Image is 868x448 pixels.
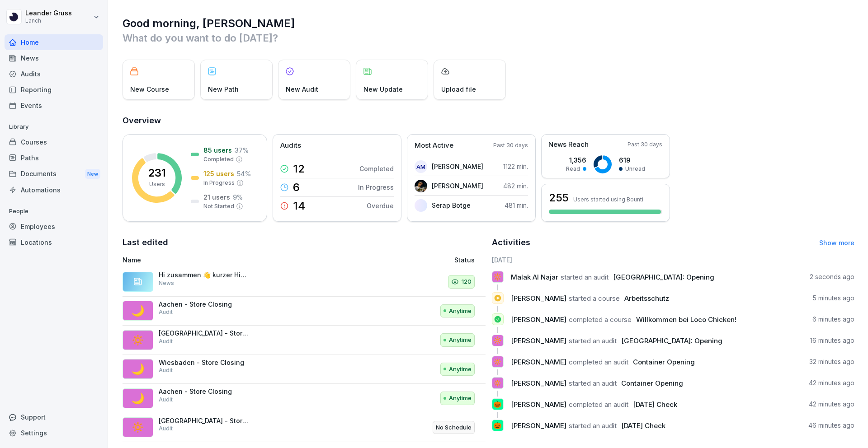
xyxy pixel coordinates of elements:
p: Audit [159,396,173,404]
p: 🌙 [131,303,145,319]
p: Past 30 days [493,141,528,149]
p: New Update [363,84,403,94]
p: New Path [208,84,239,94]
a: 🌙Wiesbaden - Store ClosingAuditAnytime [123,355,486,384]
span: [PERSON_NAME] [511,400,566,409]
p: Library [5,120,103,134]
a: 🔅[GEOGRAPHIC_DATA] - Store OpeningAuditAnytime [123,326,486,355]
span: completed an audit [569,358,628,366]
span: Container Opening [633,358,695,366]
p: 54 % [237,169,251,178]
p: 🔆 [493,271,502,283]
p: Anytime [449,307,472,316]
p: 37 % [235,145,249,155]
a: Paths [5,150,103,166]
p: What do you want to do [DATE]? [123,31,854,45]
p: News [159,279,174,287]
h3: 255 [549,190,569,205]
p: [PERSON_NAME] [432,181,483,191]
p: 231 [148,168,166,178]
p: [PERSON_NAME] [432,162,483,171]
span: [DATE] Check [621,421,665,430]
p: Anytime [449,365,472,374]
a: Automations [5,182,103,198]
span: [PERSON_NAME] [511,358,566,366]
p: 85 users [203,145,232,155]
span: started an audit [569,421,617,430]
p: 42 minutes ago [809,378,854,387]
p: 🌙 [131,390,145,406]
p: 2 seconds ago [810,272,854,281]
span: started a course [569,294,620,303]
p: 125 users [203,169,234,178]
p: Read [566,165,580,173]
p: Audit [159,425,173,433]
a: Home [5,34,103,50]
a: Employees [5,219,103,234]
p: Most Active [415,140,453,151]
p: 46 minutes ago [808,421,854,430]
a: 🌙Aachen - Store ClosingAuditAnytime [123,384,486,413]
h2: Overview [123,114,854,127]
p: Name [123,255,350,265]
div: Events [5,98,103,113]
span: [PERSON_NAME] [511,294,566,303]
div: New [85,169,100,179]
p: News Reach [548,140,589,150]
p: Users started using Bounti [573,196,643,203]
p: Aachen - Store Closing [159,387,249,396]
h1: Good morning, [PERSON_NAME] [123,16,854,31]
a: 🌙Aachen - Store ClosingAuditAnytime [123,297,486,326]
span: started an audit [569,336,617,345]
p: Unread [625,165,645,173]
p: 1122 min. [503,162,528,171]
span: started an audit [561,273,609,281]
p: [GEOGRAPHIC_DATA] - Store Opening [159,329,249,337]
h6: [DATE] [492,255,855,265]
p: Not Started [203,202,234,210]
p: Serap Botge [432,201,471,210]
span: started an audit [569,379,617,387]
p: 42 minutes ago [809,400,854,409]
p: 6 [293,182,300,193]
p: Hi zusammen 👋 kurzer Hinweis: Ihr erhaltet gleich eine Nachricht in e2n‑me 📲 mit der Bitte, euren... [159,271,249,279]
span: Arbeitsschutz [624,294,669,303]
p: New Course [130,84,169,94]
span: completed an audit [569,400,628,409]
p: Audits [280,140,301,151]
a: Reporting [5,82,103,98]
a: Locations [5,234,103,250]
div: AM [415,160,427,173]
p: Leander Gruss [25,9,72,17]
span: [GEOGRAPHIC_DATA]: Opening [613,273,714,281]
span: completed a course [569,315,632,324]
p: Completed [359,164,394,173]
p: 32 minutes ago [809,357,854,366]
p: 481 min. [505,201,528,210]
p: Lanch [25,18,72,24]
p: 12 [293,163,305,174]
a: News [5,50,103,66]
p: 🔅 [131,332,145,348]
p: Users [149,180,165,188]
p: 14 [293,201,305,211]
p: 🎃 [493,419,502,432]
p: In Progress [358,182,394,192]
p: Wiesbaden - Store Closing [159,359,249,367]
span: [PERSON_NAME] [511,315,566,324]
span: [GEOGRAPHIC_DATA]: Opening [621,336,722,345]
a: Hi zusammen 👋 kurzer Hinweis: Ihr erhaltet gleich eine Nachricht in e2n‑me 📲 mit der Bitte, euren... [123,267,486,297]
p: 🔅 [131,419,145,435]
a: Show more [819,239,854,247]
p: Upload file [441,84,476,94]
a: Audits [5,66,103,82]
span: [PERSON_NAME] [511,421,566,430]
span: Malak Al Najar [511,273,558,281]
div: Documents [5,166,103,182]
